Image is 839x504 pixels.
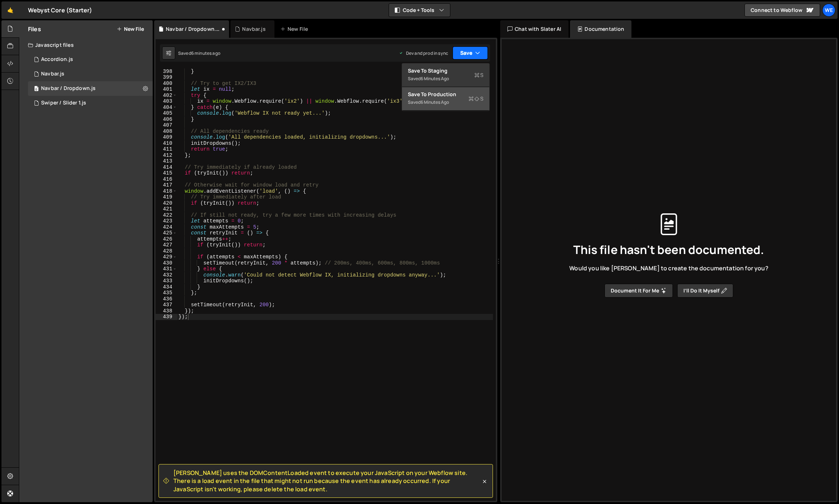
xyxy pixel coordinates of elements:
[156,69,177,75] div: 398
[421,99,449,105] div: 6 minutes ago
[156,93,177,99] div: 402
[173,469,481,493] span: [PERSON_NAME] uses the DOMContentLoaded event to execute your JavaScript on your Webflow site. Th...
[28,96,153,110] div: 13702/34592.js
[156,152,177,159] div: 412
[156,242,177,248] div: 427
[41,71,64,77] div: Navbar.js
[156,98,177,105] div: 403
[156,302,177,308] div: 437
[34,86,39,92] span: 0
[156,176,177,183] div: 416
[822,4,835,17] a: We
[156,296,177,302] div: 436
[156,200,177,206] div: 420
[156,74,177,81] div: 399
[156,188,177,194] div: 418
[156,260,177,266] div: 430
[421,75,449,82] div: 6 minutes ago
[408,91,483,98] div: Save to Production
[570,20,631,38] div: Documentation
[1,1,19,19] a: 🤙
[605,284,673,298] button: Document it for me
[156,212,177,218] div: 422
[156,308,177,314] div: 438
[156,170,177,176] div: 415
[156,254,177,260] div: 429
[156,272,177,278] div: 432
[156,116,177,123] div: 406
[408,67,483,74] div: Save to Staging
[156,182,177,188] div: 417
[156,194,177,200] div: 419
[744,4,820,17] a: Connect to Webflow
[469,95,483,102] span: S
[399,50,448,56] div: Dev and prod in sync
[156,230,177,236] div: 425
[28,81,153,96] div: 13702/48302.js
[156,284,177,290] div: 434
[156,236,177,242] div: 426
[402,63,489,87] button: Save to StagingS Saved6 minutes ago
[156,105,177,111] div: 404
[28,25,41,33] h2: Files
[156,290,177,296] div: 435
[156,128,177,135] div: 408
[28,6,92,15] div: Webyst Core (Starter)
[408,98,483,107] div: Saved
[191,50,220,56] div: 6 minutes ago
[156,158,177,164] div: 413
[389,4,450,17] button: Code + Tools
[178,50,220,56] div: Saved
[156,140,177,147] div: 410
[156,164,177,171] div: 414
[117,26,144,32] button: New File
[500,20,569,38] div: Chat with Slater AI
[28,52,153,67] div: 13702/48304.js
[156,86,177,93] div: 401
[156,206,177,212] div: 421
[156,314,177,320] div: 439
[402,87,489,111] button: Save to ProductionS Saved6 minutes ago
[156,110,177,116] div: 405
[156,248,177,254] div: 428
[41,85,96,92] div: Navbar / Dropdown.js
[28,67,153,81] div: 13702/48301.js
[156,134,177,140] div: 409
[166,25,220,33] div: Navbar / Dropdown.js
[569,264,768,272] span: Would you like [PERSON_NAME] to create the documentation for you?
[156,146,177,152] div: 411
[453,46,488,60] button: Save
[41,100,86,106] div: Swiper / Slider 1.js
[41,56,73,63] div: Accordion.js
[408,74,483,83] div: Saved
[156,224,177,230] div: 424
[474,71,483,79] span: S
[156,122,177,128] div: 407
[156,81,177,87] div: 400
[402,63,490,111] div: Code + Tools
[242,25,265,33] div: Navbar.js
[156,278,177,284] div: 433
[156,218,177,224] div: 423
[677,284,733,298] button: I’ll do it myself
[156,266,177,272] div: 431
[280,25,311,33] div: New File
[19,38,153,52] div: Javascript files
[573,244,764,255] span: This file hasn't been documented.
